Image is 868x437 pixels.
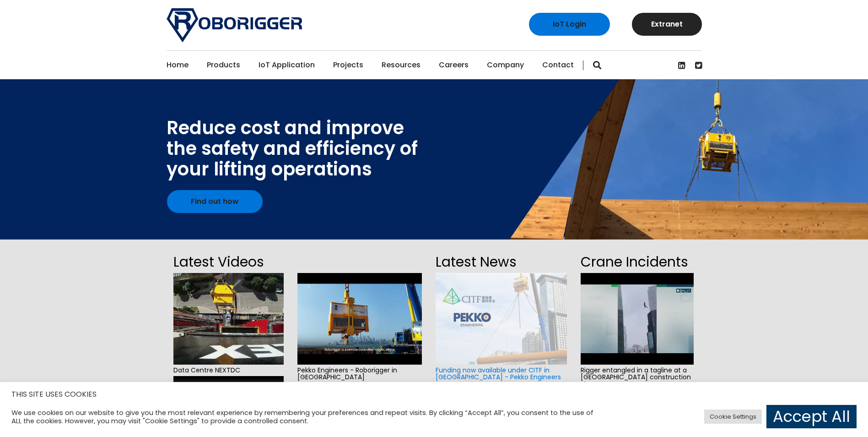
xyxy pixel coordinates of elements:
[173,273,284,365] img: hqdefault.jpg
[333,51,363,79] a: Projects
[704,410,762,424] a: Cookie Settings
[167,51,189,79] a: Home
[529,13,610,36] a: IoT Login
[167,190,263,213] a: Find out how
[259,51,315,79] a: IoT Application
[382,51,421,79] a: Resources
[439,51,469,79] a: Careers
[297,273,422,365] img: hqdefault.jpg
[167,8,302,42] img: Roborigger
[436,251,566,273] h2: Latest News
[542,51,574,79] a: Contact
[11,388,857,400] h5: THIS SITE USES COOKIES
[632,13,702,36] a: Extranet
[173,365,284,376] span: Data Centre NEXTDC
[487,51,524,79] a: Company
[581,365,694,390] span: Rigger entangled in a tagline at a [GEOGRAPHIC_DATA] construction site
[766,405,857,428] a: Accept All
[297,365,422,383] span: Pekko Engineers - Roborigger in [GEOGRAPHIC_DATA]
[436,366,561,382] a: Funding now available under CITF in [GEOGRAPHIC_DATA] - Pekko Engineers
[581,251,694,273] h2: Crane Incidents
[11,409,603,425] div: We use cookies on our website to give you the most relevant experience by remembering your prefer...
[167,118,418,180] div: Reduce cost and improve the safety and efficiency of your lifting operations
[207,51,240,79] a: Products
[581,273,694,365] img: hqdefault.jpg
[173,251,284,273] h2: Latest Videos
